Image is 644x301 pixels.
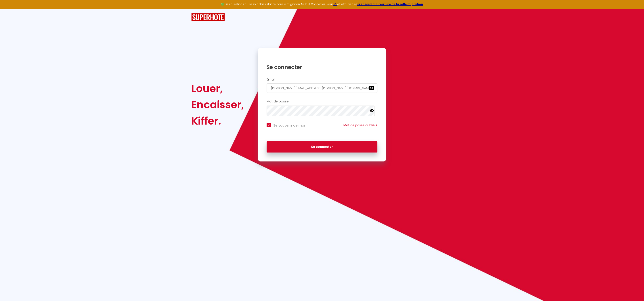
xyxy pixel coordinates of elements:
[191,13,225,21] img: SuperHote logo
[333,2,337,6] a: ICI
[191,81,244,97] div: Louer,
[343,123,377,127] a: Mot de passe oublié ?
[267,141,377,153] button: Se connecter
[357,2,423,6] a: créneaux d'ouverture de la salle migration
[267,100,377,103] h2: Mot de passe
[267,78,377,81] h2: Email
[267,64,377,71] h1: Se connecter
[267,83,377,93] input: Ton Email
[191,97,244,113] div: Encaisser,
[4,2,17,15] button: Ouvrir le widget de chat LiveChat
[191,113,244,129] div: Kiffer.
